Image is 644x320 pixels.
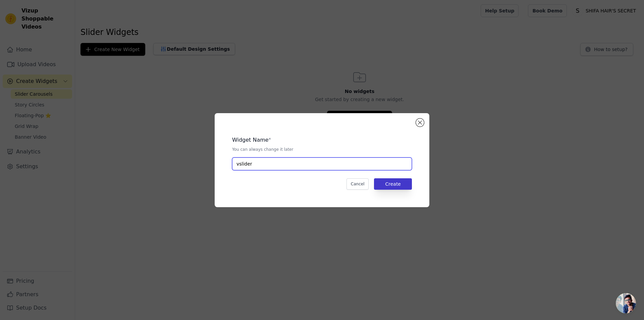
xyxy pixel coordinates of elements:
p: You can always change it later [232,147,412,152]
button: Close modal [416,119,424,127]
div: Open chat [616,293,636,313]
button: Create [374,178,412,190]
button: Cancel [346,178,369,190]
legend: Widget Name [232,136,269,144]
